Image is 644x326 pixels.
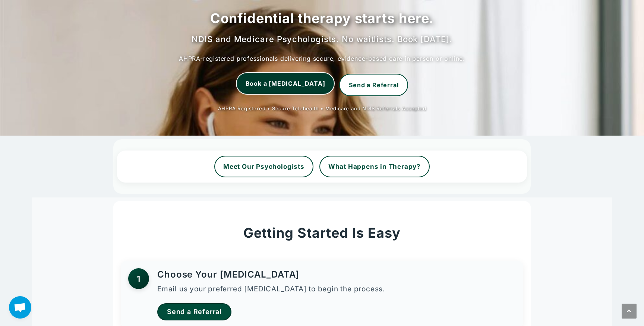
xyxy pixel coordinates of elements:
[113,139,531,194] section: Explore Services CTA
[319,156,430,177] a: What Happens in Therapy?
[121,224,523,242] h2: Getting Started Is Easy
[236,72,335,95] a: Book a Psychologist Now
[7,34,637,45] h2: NDIS and Medicare Psychologists. No waitlists. Book [DATE].
[9,296,31,319] div: Open chat
[157,303,231,320] a: Send a Referral to Chat Corner
[128,268,149,289] div: 1
[622,304,637,319] a: Scroll to the top of the page
[339,74,408,96] a: Send a Referral to Chat Corner
[7,104,637,113] p: AHPRA Registered • Secure Telehealth • Medicare and NDIS Referrals Accepted
[157,268,385,281] h3: Choose Your [MEDICAL_DATA]
[157,283,385,295] p: Email us your preferred [MEDICAL_DATA] to begin the process.
[7,9,637,28] h1: Confidential therapy starts here.
[214,156,313,177] a: Meet Our Psychologists
[7,53,637,64] p: AHPRA-registered professionals delivering secure, evidence-based care in person or online.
